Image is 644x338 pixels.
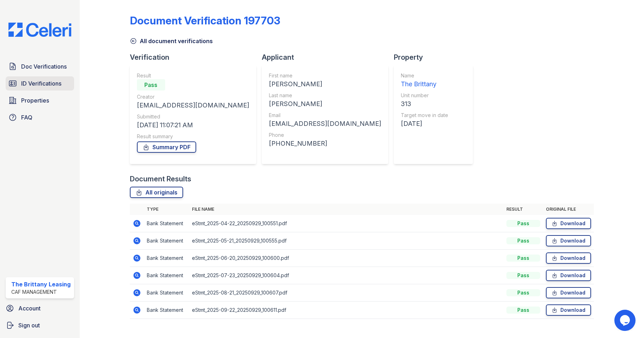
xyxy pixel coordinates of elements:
div: Target move in date [401,112,448,119]
div: [PERSON_NAME] [269,99,381,109]
td: Bank Statement [144,232,189,250]
td: Bank Statement [144,284,189,302]
div: [EMAIL_ADDRESS][DOMAIN_NAME] [269,119,381,129]
th: Original file [543,204,594,215]
div: Pass [506,255,540,262]
div: Pass [506,289,540,296]
span: Properties [21,96,49,105]
div: 313 [401,99,448,109]
div: [DATE] 11:07:21 AM [137,120,249,130]
a: Account [3,301,77,315]
img: CE_Logo_Blue-a8612792a0a2168367f1c8372b55b34899dd931a85d93a1a3d3e32e68fde9ad4.png [3,23,77,37]
div: Pass [506,220,540,227]
div: Creator [137,93,249,100]
span: Account [18,304,41,313]
div: Unit number [401,92,448,99]
div: Email [269,112,381,119]
div: The Brittany Leasing [11,280,71,289]
td: eStmt_2025-05-21_20250929_100555.pdf [189,232,504,250]
div: [PERSON_NAME] [269,79,381,89]
a: Download [546,270,591,281]
a: Download [546,304,591,316]
div: Submitted [137,113,249,120]
td: Bank Statement [144,302,189,319]
a: Download [546,218,591,229]
div: Last name [269,92,381,99]
div: CAF Management [11,289,71,296]
td: eStmt_2025-06-20_20250929_100600.pdf [189,250,504,267]
a: Download [546,287,591,298]
td: Bank Statement [144,250,189,267]
div: Property [394,52,479,62]
span: FAQ [21,113,32,122]
td: eStmt_2025-09-22_20250929_100611.pdf [189,302,504,319]
td: Bank Statement [144,267,189,284]
div: Result [137,72,249,79]
div: [EMAIL_ADDRESS][DOMAIN_NAME] [137,100,249,110]
div: The Brittany [401,79,448,89]
a: Summary PDF [137,141,196,153]
td: eStmt_2025-04-22_20250929_100551.pdf [189,215,504,232]
td: Bank Statement [144,215,189,232]
span: ID Verifications [21,79,61,88]
a: Download [546,252,591,264]
span: Sign out [18,321,40,330]
span: Doc Verifications [21,62,67,71]
th: File name [189,204,504,215]
a: All document verifications [130,37,213,45]
div: Name [401,72,448,79]
div: Pass [506,272,540,279]
a: Sign out [3,318,77,332]
td: eStmt_2025-08-21_20250929_100607.pdf [189,284,504,302]
div: Phone [269,132,381,139]
div: Applicant [262,52,394,62]
div: Pass [506,307,540,314]
div: [PHONE_NUMBER] [269,139,381,148]
div: Pass [137,79,165,91]
th: Type [144,204,189,215]
a: Download [546,235,591,246]
a: All originals [130,187,183,198]
a: ID Verifications [6,76,74,91]
th: Result [504,204,543,215]
div: First name [269,72,381,79]
div: Verification [130,52,262,62]
a: Name The Brittany [401,72,448,89]
div: [DATE] [401,119,448,129]
a: FAQ [6,110,74,124]
iframe: chat widget [614,310,637,331]
div: Document Verification 197703 [130,14,280,27]
div: Document Results [130,174,191,184]
a: Doc Verifications [6,59,74,74]
div: Pass [506,237,540,244]
a: Properties [6,93,74,107]
td: eStmt_2025-07-23_20250929_100604.pdf [189,267,504,284]
div: Result summary [137,133,249,140]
